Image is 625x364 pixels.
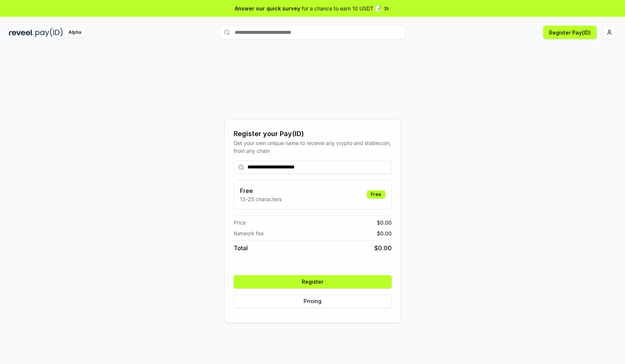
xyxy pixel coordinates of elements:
img: reveel_dark [9,28,34,37]
p: 13-25 characters [240,195,282,203]
span: $ 0.00 [377,219,392,226]
span: Price [234,219,246,226]
div: Get your own unique name to receive any crypto and stablecoin, from any chain [234,139,392,155]
span: Answer our quick survey [235,4,300,12]
button: Pricing [234,294,392,308]
h3: Free [240,186,282,195]
span: Total [234,244,248,252]
button: Register Pay(ID) [543,26,597,39]
button: Register [234,275,392,289]
img: pay_id [35,28,63,37]
span: $ 0.00 [377,229,392,237]
span: $ 0.00 [374,244,392,252]
div: Alpha [64,28,85,37]
span: for a chance to earn 10 USDT 📝 [302,4,381,12]
span: Network fee [234,229,264,237]
div: Free [367,190,385,199]
div: Register your Pay(ID) [234,129,392,139]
